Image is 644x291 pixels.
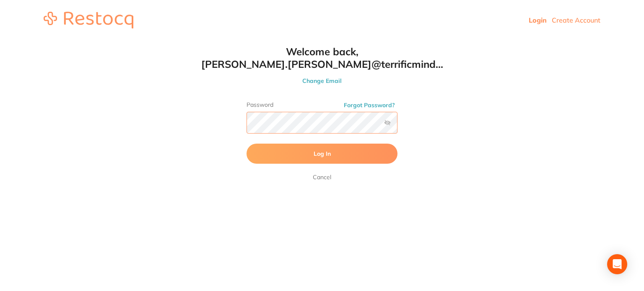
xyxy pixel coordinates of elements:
label: Password [247,101,397,108]
a: Login [529,16,547,24]
a: Cancel [311,172,333,182]
button: Forgot Password? [341,101,397,109]
div: Open Intercom Messenger [607,254,627,274]
button: Log In [247,144,397,164]
a: Create Account [552,16,600,24]
img: restocq_logo.svg [44,12,133,28]
span: Log In [314,150,331,157]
